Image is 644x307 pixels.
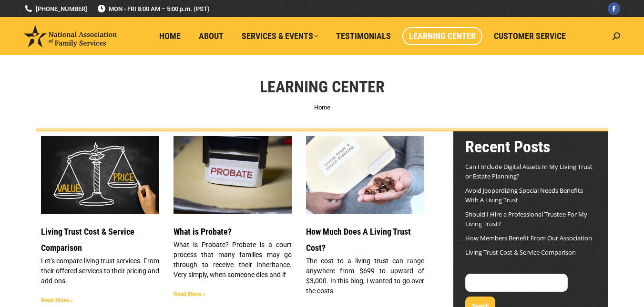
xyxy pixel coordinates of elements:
a: Can I Include Digital Assets In My Living Trust or Estate Planning? [465,162,593,180]
span: Testimonials [336,31,391,41]
a: Facebook page opens in new window [608,2,620,15]
a: Testimonials [329,27,398,45]
a: What is Probate? [174,136,292,214]
span: Home [159,31,181,41]
h1: Learning Center [260,76,385,97]
a: Avoid Jeopardizing Special Needs Benefits With A Living Trust [465,186,583,204]
span: Learning Center [409,31,476,41]
a: Should I Hire a Professional Trustee For My Living Trust? [465,210,587,228]
a: Living Trust Cost & Service Comparison [41,227,134,253]
a: Learning Center [402,27,482,45]
a: How Much Does A Living Trust Cost? [306,227,411,253]
p: The cost to a living trust can range anywhere from $699 to upward of $3,000. In this blog, I want... [306,256,424,296]
a: What is Probate? [174,227,232,237]
a: Living Trust Cost & Service Comparison [465,248,576,257]
a: Living Trust Service and Price Comparison Blog Image [41,136,159,214]
span: MON - FRI 8:00 AM – 5:00 p.m. (PST) [97,4,210,13]
img: What is Probate? [173,136,292,215]
a: Home [314,104,330,111]
p: What is Probate? Probate is a court process that many families may go through to receive their in... [174,240,292,280]
a: Living Trust Cost [306,136,424,214]
img: Living Trust Service and Price Comparison Blog Image [40,136,160,215]
a: Home [153,27,187,45]
h2: Recent Posts [465,136,596,157]
a: Customer Service [487,27,572,45]
img: National Association of Family Services [24,25,117,47]
span: About [199,31,224,41]
a: How Members Benefit From Our Association [465,234,592,242]
img: Living Trust Cost [306,130,425,220]
span: Services & Events [242,31,318,41]
a: About [192,27,230,45]
p: Let’s compare living trust services. From their offered services to their pricing and add-ons. [41,256,159,286]
a: Read more about What is Probate? [174,291,205,297]
a: Read more about Living Trust Cost & Service Comparison [41,297,73,304]
a: [PHONE_NUMBER] [24,4,87,13]
span: Customer Service [494,31,566,41]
